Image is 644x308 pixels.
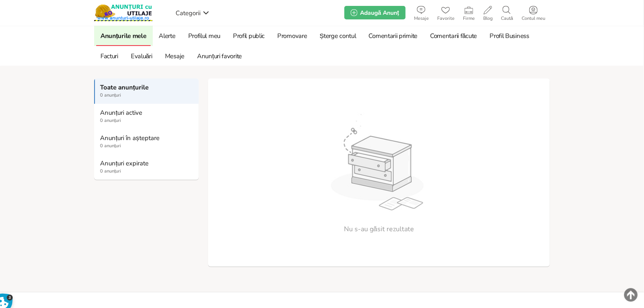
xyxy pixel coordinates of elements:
a: Caută [497,4,517,21]
img: Anunturi-Utilaje.RO [94,4,152,21]
a: Mesaje [410,4,433,21]
a: Anunțuri active 0 anunțuri [94,104,199,129]
a: Anunțuri expirate 0 anunțuri [94,154,199,180]
span: Caută [497,16,517,21]
span: Firme [459,16,479,21]
a: Comentarii primite [365,26,422,46]
span: Categorii [176,9,200,17]
span: 3 [7,294,13,301]
strong: Toate anunțurile [100,84,194,91]
span: 0 anunțuri [100,92,194,99]
a: Evaluări [127,46,157,66]
a: Mesaje [161,46,189,66]
span: Contul meu [517,16,549,21]
a: Comentarii făcute [426,26,481,46]
a: Toate anunțurile 0 anunțuri [94,78,199,104]
strong: Anunțuri în așteptare [100,134,194,142]
a: Firme [459,4,479,21]
a: Profil public [229,26,269,46]
a: Adaugă Anunț [344,6,405,19]
strong: Anunțuri expirate [100,159,194,167]
span: Nu s-au găsit rezultate [212,225,546,233]
a: Anunțuri favorite [193,46,246,66]
a: Șterge contul [316,26,360,46]
img: ua-empty.jpg [317,112,441,213]
a: Contul meu [517,4,549,21]
a: Anunțurile mele [96,26,151,46]
span: 0 anunțuri [100,143,194,149]
a: Profil Business [486,26,534,46]
a: Profilul meu [184,26,225,46]
a: Blog [479,4,497,21]
a: Facturi [96,46,122,66]
span: 0 anunțuri [100,117,194,124]
a: Favorite [433,4,459,21]
span: 0 anunțuri [100,168,194,175]
a: Categorii [173,6,211,19]
img: scroll-to-top.png [624,288,638,302]
strong: Anunțuri active [100,109,194,116]
span: Favorite [433,16,459,21]
span: Mesaje [410,16,433,21]
a: Alerte [155,26,180,46]
a: Promovare [273,26,311,46]
a: Anunțuri în așteptare 0 anunțuri [94,129,199,154]
span: Blog [479,16,497,21]
span: Adaugă Anunț [360,9,399,17]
